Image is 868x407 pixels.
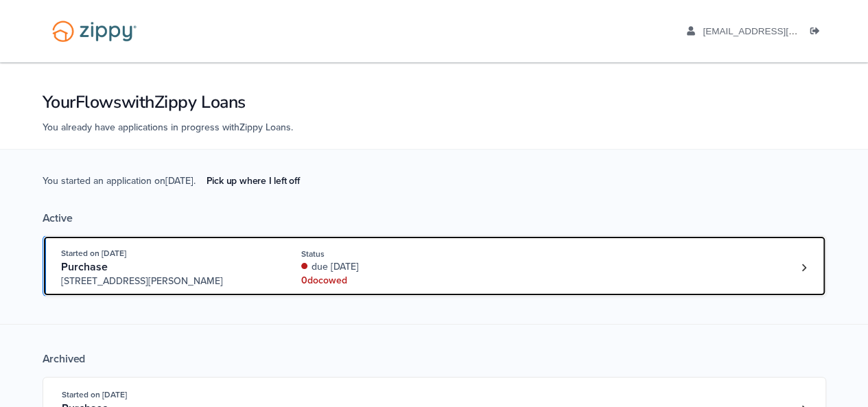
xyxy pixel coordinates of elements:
div: Status [301,248,484,260]
span: aaboley88@icloud.com [703,26,860,36]
h1: Your Flows with Zippy Loans [43,91,826,114]
span: Started on [DATE] [61,248,126,258]
div: Archived [43,352,826,366]
span: [STREET_ADDRESS][PERSON_NAME] [61,275,270,288]
img: Logo [43,14,145,49]
a: Open loan 4228033 [43,235,826,296]
a: Pick up where I left off [196,170,311,192]
span: Purchase [61,260,108,274]
a: Log out [810,26,825,40]
span: You already have applications in progress with Zippy Loans . [43,121,293,133]
div: Active [43,211,826,225]
div: 0 doc owed [301,274,484,288]
a: edit profile [687,26,860,40]
a: Loan number 4228033 [794,257,814,278]
span: You started an application on [DATE] . [43,174,311,211]
span: Started on [DATE] [62,390,127,399]
div: due [DATE] [301,260,484,274]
